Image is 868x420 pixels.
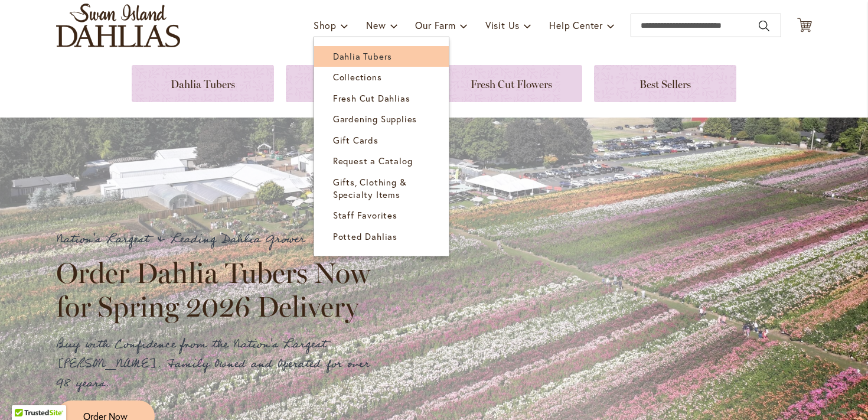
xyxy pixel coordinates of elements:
span: Gardening Supplies [333,113,417,125]
span: Staff Favorites [333,209,397,221]
span: Potted Dahlias [333,230,397,242]
span: Our Farm [415,19,455,31]
span: Shop [314,19,337,31]
span: Fresh Cut Dahlias [333,92,410,104]
span: Visit Us [485,19,520,31]
span: Request a Catalog [333,155,413,167]
h2: Order Dahlia Tubers Now for Spring 2026 Delivery [56,256,381,323]
p: Buy with Confidence from the Nation's Largest [PERSON_NAME]. Family Owned and Operated for over 9... [56,335,381,393]
a: Gift Cards [314,130,449,151]
span: Dahlia Tubers [333,50,392,62]
span: Help Center [549,19,603,31]
span: Collections [333,71,382,83]
span: New [366,19,386,31]
span: Gifts, Clothing & Specialty Items [333,176,407,200]
a: store logo [56,4,180,47]
p: Nation's Largest & Leading Dahlia Grower [56,230,381,249]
